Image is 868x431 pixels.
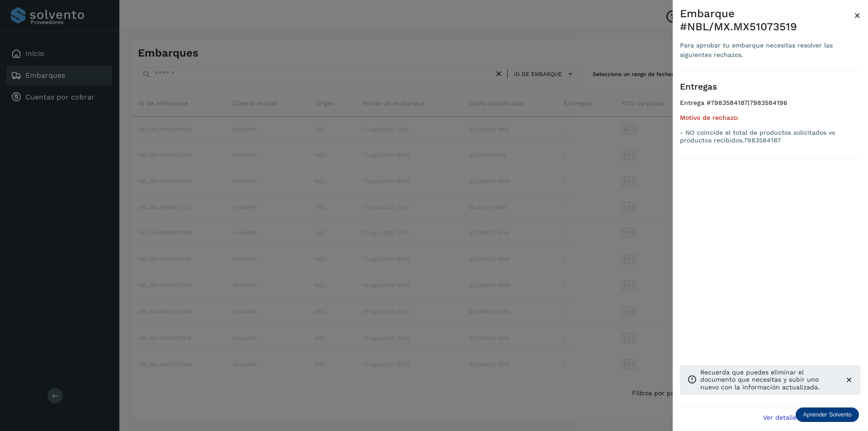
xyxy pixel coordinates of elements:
[700,369,837,391] p: Recuerda que puedes eliminar el documento que necesitas y subir uno nuevo con la información actu...
[680,82,861,92] h3: Entregas
[796,407,859,422] div: Aprender Solvento
[680,99,861,114] h4: Entrega #7983584187|7983584196
[803,411,852,418] p: Aprender Solvento
[854,9,861,22] span: ×
[680,7,854,33] div: Embarque #NBL/MX.MX51073519
[758,407,861,427] button: Ver detalle de embarque
[680,129,861,144] p: - NO coincide el total de productos solicitados vs productos recibidos.7983584187
[680,41,854,60] div: Para aprobar tu embarque necesitas resolver las siguientes rechazos.
[854,7,861,24] button: Close
[763,414,840,421] span: Ver detalle de embarque
[680,114,861,122] h5: Motivo de rechazo:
